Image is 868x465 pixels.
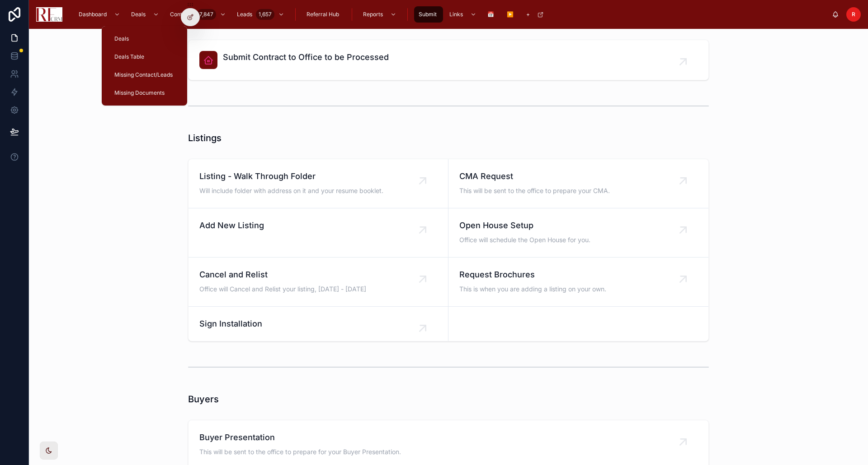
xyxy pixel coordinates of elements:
[459,285,606,294] span: This is when you are adding a listing on your own.
[419,11,437,18] span: Submit
[223,51,389,64] span: Submit Contract to Office to be Processed
[107,67,182,83] a: Missing Contact/Leads
[189,307,448,341] a: Sign Installation
[359,6,401,23] a: Reports
[70,5,832,24] div: scrollable content
[199,431,401,444] span: Buyer Presentation
[507,11,514,18] span: ▶️
[107,49,182,65] a: Deals Table
[199,285,366,294] span: Office will Cancel and Relist your listing, [DATE] - [DATE]
[199,447,401,456] span: This will be sent to the office to prepare for your Buyer Presentation.
[459,235,590,244] span: Office will schedule the Open House for you.
[131,11,146,18] span: Deals
[459,219,590,232] span: Open House Setup
[459,268,606,281] span: Request Brochures
[302,6,345,23] a: Referral Hub
[522,6,548,23] a: +
[483,6,500,23] a: 📅
[170,11,193,18] span: Contacts
[114,71,173,78] span: Missing Contact/Leads
[199,219,264,232] span: Add New Listing
[189,258,448,307] a: Cancel and RelistOffice will Cancel and Relist your listing, [DATE] - [DATE]
[414,6,443,23] a: Submit
[237,11,252,18] span: Leads
[199,268,366,281] span: Cancel and Relist
[114,35,129,42] span: Deals
[448,159,708,208] a: CMA RequestThis will be sent to the office to prepare your CMA.
[199,318,262,330] span: Sign Installation
[127,6,164,23] a: Deals
[165,6,231,23] a: Contacts7,847
[107,85,182,101] a: Missing Documents
[459,186,610,195] span: This will be sent to the office to prepare your CMA.
[487,11,494,18] span: 📅
[79,11,107,18] span: Dashboard
[74,6,125,23] a: Dashboard
[445,6,481,23] a: Links
[449,11,463,18] span: Links
[502,6,520,23] a: ▶️
[114,53,144,60] span: Deals Table
[363,11,383,18] span: Reports
[852,11,855,18] span: R
[232,6,289,23] a: Leads1,657
[448,208,708,258] a: Open House SetupOffice will schedule the Open House for you.
[189,40,708,80] a: Submit Contract to Office to be Processed
[189,159,448,208] a: Listing - Walk Through FolderWill include folder with address on it and your resume booklet.
[197,9,216,20] div: 7,847
[114,89,165,97] span: Missing Documents
[459,170,610,183] span: CMA Request
[36,7,62,22] img: App logo
[448,258,708,307] a: Request BrochuresThis is when you are adding a listing on your own.
[188,393,219,405] h1: Buyers
[526,11,530,18] span: +
[188,132,222,144] h1: Listings
[107,31,182,47] a: Deals
[307,11,339,18] span: Referral Hub
[189,208,448,258] a: Add New Listing
[256,9,274,20] div: 1,657
[199,186,383,195] span: Will include folder with address on it and your resume booklet.
[199,170,383,183] span: Listing - Walk Through Folder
